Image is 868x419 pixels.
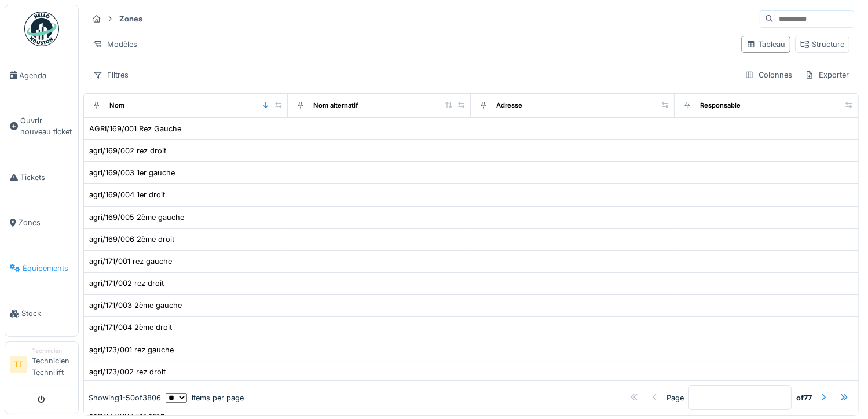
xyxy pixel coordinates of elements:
span: Tickets [20,172,74,183]
a: Agenda [5,53,78,98]
li: TT [10,356,27,373]
div: agri/171/001 rez gauche [89,256,172,267]
div: Showing 1 - 50 of 3806 [89,392,161,403]
div: AGRI/169/001 Rez Gauche [89,123,181,134]
div: Modèles [88,36,142,53]
div: Nom alternatif [313,101,358,111]
li: Technicien Technilift [32,347,74,383]
span: Équipements [23,263,74,274]
div: Nom [109,101,124,111]
div: agri/169/005 2ème gauche [89,212,184,223]
div: Responsable [700,101,741,111]
div: Tableau [746,39,785,50]
div: Page [666,392,684,403]
div: agri/171/004 2ème droit [89,322,172,333]
img: Badge_color-CXgf-gQk.svg [24,12,59,46]
div: items per page [166,392,244,403]
div: Adresse [496,101,522,111]
a: Équipements [5,245,78,291]
span: Stock [21,308,74,319]
div: Technicien [32,347,74,355]
a: Stock [5,291,78,336]
strong: of 77 [796,392,812,403]
div: agri/169/006 2ème droit [89,234,174,245]
div: agri/173/002 rez droit [89,366,166,377]
div: agri/171/003 2ème gauche [89,300,182,311]
div: Exporter [800,67,854,83]
span: Zones [19,217,74,228]
a: TT TechnicienTechnicien Technilift [10,347,74,385]
a: Zones [5,200,78,245]
div: agri/173/001 rez gauche [89,344,174,355]
div: Colonnes [739,67,797,83]
div: Structure [800,39,844,50]
a: Tickets [5,155,78,200]
span: Agenda [19,70,74,81]
div: agri/169/004 1er droit [89,189,165,200]
div: agri/169/003 1er gauche [89,167,175,178]
div: Filtres [88,67,134,83]
div: agri/169/002 rez droit [89,145,166,156]
a: Ouvrir nouveau ticket [5,98,78,155]
div: agri/171/002 rez droit [89,278,164,289]
span: Ouvrir nouveau ticket [20,115,74,137]
strong: Zones [115,13,147,24]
